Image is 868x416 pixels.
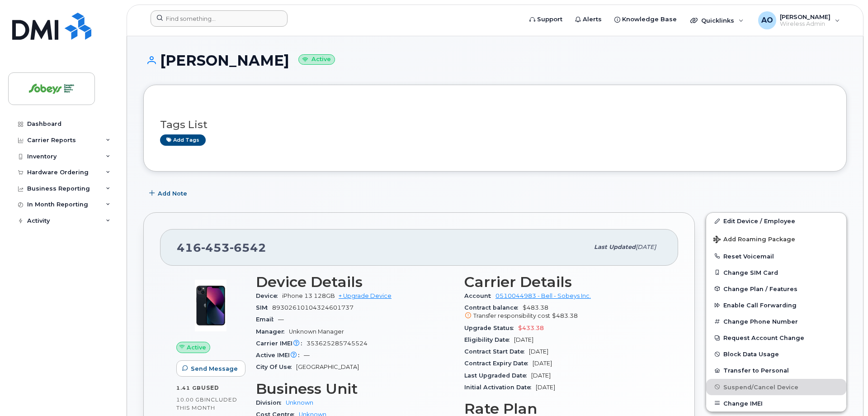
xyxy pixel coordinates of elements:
[706,362,846,378] button: Transfer to Personal
[256,328,289,335] span: Manager
[339,292,392,299] a: + Upgrade Device
[706,248,846,264] button: Reset Voicemail
[256,316,278,323] span: Email
[529,348,548,355] span: [DATE]
[464,274,662,290] h3: Carrier Details
[201,241,230,254] span: 453
[464,292,495,299] span: Account
[230,241,266,254] span: 6542
[706,379,846,395] button: Suspend/Cancel Device
[723,302,797,309] span: Enable Call Forwarding
[272,304,354,311] span: 89302610104324601737
[706,281,846,297] button: Change Plan / Features
[706,264,846,281] button: Change SIM Card
[706,395,846,411] button: Change IMEI
[706,330,846,346] button: Request Account Change
[464,325,518,331] span: Upgrade Status
[495,292,591,299] a: 0510044983 - Bell - Sobeys Inc.
[706,346,846,362] button: Block Data Usage
[706,313,846,330] button: Change Phone Number
[176,385,201,391] span: 1.41 GB
[706,230,846,248] button: Add Roaming Package
[256,274,453,290] h3: Device Details
[282,292,335,299] span: iPhone 13 128GB
[256,399,286,406] span: Division
[723,285,797,292] span: Change Plan / Features
[160,134,206,146] a: Add tags
[286,399,313,406] a: Unknown
[464,304,662,320] span: $483.38
[177,241,266,254] span: 416
[256,292,282,299] span: Device
[187,343,206,352] span: Active
[723,383,798,390] span: Suspend/Cancel Device
[201,384,219,391] span: used
[256,381,453,397] h3: Business Unit
[289,328,344,335] span: Unknown Manager
[158,189,187,198] span: Add Note
[304,352,310,359] span: —
[176,397,204,403] span: 10.00 GB
[278,316,284,323] span: —
[298,54,335,65] small: Active
[536,384,555,391] span: [DATE]
[464,348,529,355] span: Contract Start Date
[143,53,847,68] h1: [PERSON_NAME]
[464,336,514,343] span: Eligibility Date
[464,360,533,367] span: Contract Expiry Date
[713,236,795,244] span: Add Roaming Package
[184,278,238,333] img: image20231002-3703462-1ig824h.jpeg
[514,336,533,343] span: [DATE]
[636,244,656,250] span: [DATE]
[191,364,238,373] span: Send Message
[464,304,523,311] span: Contract balance
[464,384,536,391] span: Initial Activation Date
[533,360,552,367] span: [DATE]
[176,360,245,377] button: Send Message
[160,119,830,130] h3: Tags List
[256,304,272,311] span: SIM
[464,372,531,379] span: Last Upgraded Date
[518,325,544,331] span: $433.38
[256,340,307,347] span: Carrier IMEI
[143,185,195,201] button: Add Note
[296,363,359,370] span: [GEOGRAPHIC_DATA]
[531,372,551,379] span: [DATE]
[552,312,578,319] span: $483.38
[307,340,368,347] span: 353625285745524
[594,244,636,250] span: Last updated
[256,363,296,370] span: City Of Use
[473,312,550,319] span: Transfer responsibility cost
[706,213,846,229] a: Edit Device / Employee
[256,352,304,359] span: Active IMEI
[706,297,846,313] button: Enable Call Forwarding
[176,396,237,411] span: included this month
